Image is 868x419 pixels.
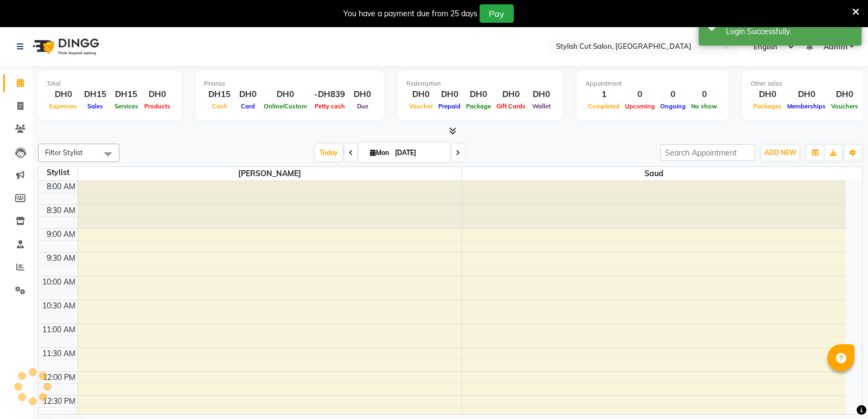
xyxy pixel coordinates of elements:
div: Stylist [39,167,78,178]
span: Saud [462,167,846,181]
div: DH15 [111,88,142,101]
button: Pay [480,4,514,23]
div: Appointment [585,79,720,88]
input: Search Appointment [660,144,755,161]
div: 8:30 AM [44,205,78,216]
div: 9:00 AM [44,229,78,240]
div: DH0 [784,88,828,101]
img: logo [28,31,102,62]
button: ADD NEW [762,145,799,160]
span: Sales [85,102,106,110]
div: DH0 [494,88,528,101]
div: 10:00 AM [40,276,78,288]
span: Vouchers [828,102,861,110]
div: DH0 [436,88,463,101]
div: 9:30 AM [44,253,78,264]
span: Expenses [47,102,80,110]
div: DH15 [204,88,235,101]
div: 10:30 AM [40,300,78,312]
div: 1 [585,88,622,101]
div: DH0 [828,88,861,101]
div: DH0 [406,88,436,101]
span: Card [238,102,258,110]
div: DH0 [235,88,261,101]
div: 11:00 AM [40,324,78,336]
div: 0 [688,88,720,101]
div: 0 [622,88,658,101]
div: 12:00 PM [41,372,78,383]
span: Voucher [406,102,436,110]
span: Ongoing [658,102,688,110]
span: [PERSON_NAME] [78,167,462,181]
div: DH0 [463,88,494,101]
span: Filter Stylist [45,148,83,157]
span: Online/Custom [261,102,310,110]
span: Today [315,144,342,161]
div: 11:30 AM [40,348,78,359]
div: -DH839 [310,88,349,101]
span: Gift Cards [494,102,528,110]
div: Login Successfully. [726,26,853,37]
div: Finance [204,79,375,88]
span: Upcoming [622,102,658,110]
div: You have a payment due from 25 days [343,8,477,20]
div: 8:00 AM [44,181,78,192]
span: Wallet [529,102,553,110]
div: 0 [658,88,688,101]
div: 12:30 PM [41,396,78,407]
span: Products [142,102,173,110]
div: DH0 [528,88,554,101]
div: DH0 [349,88,375,101]
span: Admin [824,41,847,53]
div: DH0 [751,88,784,101]
div: Total [47,79,173,88]
span: Due [354,102,371,110]
span: Services [112,102,141,110]
input: 2025-09-01 [392,145,446,161]
span: Completed [585,102,622,110]
span: Packages [751,102,784,110]
div: DH0 [142,88,173,101]
span: Prepaid [436,102,463,110]
div: DH0 [261,88,310,101]
span: ADD NEW [764,149,796,157]
span: Petty cash [312,102,348,110]
div: Redemption [406,79,554,88]
div: DH15 [80,88,111,101]
span: Mon [367,149,392,157]
div: DH0 [47,88,80,101]
span: No show [688,102,720,110]
span: Memberships [784,102,828,110]
span: Package [463,102,494,110]
span: Cash [209,102,230,110]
